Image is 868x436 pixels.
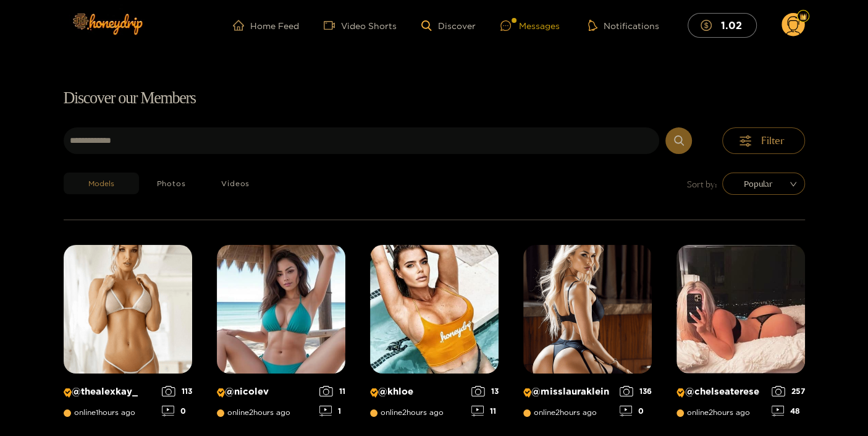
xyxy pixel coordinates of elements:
div: 11 [471,406,499,416]
div: 11 [319,386,345,396]
span: online 2 hours ago [217,408,290,417]
button: Submit Search [665,127,692,154]
span: online 2 hours ago [676,408,750,417]
a: Creator Profile Image: thealexkay_@thealexkay_online1hours ago1130 [64,245,192,425]
a: Creator Profile Image: khloe@khloeonline2hours ago1311 [370,245,499,425]
span: video-camera [324,20,341,31]
img: Creator Profile Image: misslauraklein [523,245,652,374]
h1: Discover our Members [64,85,805,111]
span: Popular [731,174,796,193]
button: 1.02 [688,13,757,37]
img: Creator Profile Image: thealexkay_ [64,245,192,374]
div: sort [722,173,805,195]
span: Sort by: [687,177,717,191]
img: Creator Profile Image: nicolev [217,245,345,374]
div: 113 [162,386,192,396]
img: Creator Profile Image: khloe [370,245,499,374]
a: Video Shorts [324,20,397,31]
mark: 1.02 [719,19,744,32]
a: Creator Profile Image: chelseaterese@chelseatereseonline2hours ago25748 [676,245,805,425]
a: Creator Profile Image: nicolev@nicolevonline2hours ago111 [217,245,345,425]
button: Filter [722,127,805,154]
span: Filter [761,134,785,148]
div: 13 [471,386,499,396]
div: Messages [500,19,560,33]
span: online 2 hours ago [370,408,444,417]
img: Fan Level [799,13,807,20]
div: 136 [620,386,652,396]
button: Videos [203,173,268,194]
img: Creator Profile Image: chelseaterese [676,245,805,374]
span: online 1 hours ago [64,408,135,417]
a: Creator Profile Image: misslauraklein@misslaurakleinonline2hours ago1360 [523,245,652,425]
p: @ chelseaterese [676,386,765,398]
button: Models [64,173,139,194]
div: 1 [319,406,345,416]
span: online 2 hours ago [523,408,597,417]
a: Discover [421,20,475,31]
div: 0 [620,406,652,416]
div: 257 [772,386,805,396]
div: 0 [162,406,192,416]
span: dollar [701,20,718,31]
span: home [233,20,250,31]
p: @ thealexkay_ [64,386,156,398]
p: @ nicolev [217,386,313,398]
a: Home Feed [233,20,299,31]
button: Notifications [584,19,663,32]
button: Photos [139,173,204,194]
p: @ misslauraklein [523,386,613,398]
div: 48 [772,406,805,416]
p: @ khloe [370,386,465,398]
